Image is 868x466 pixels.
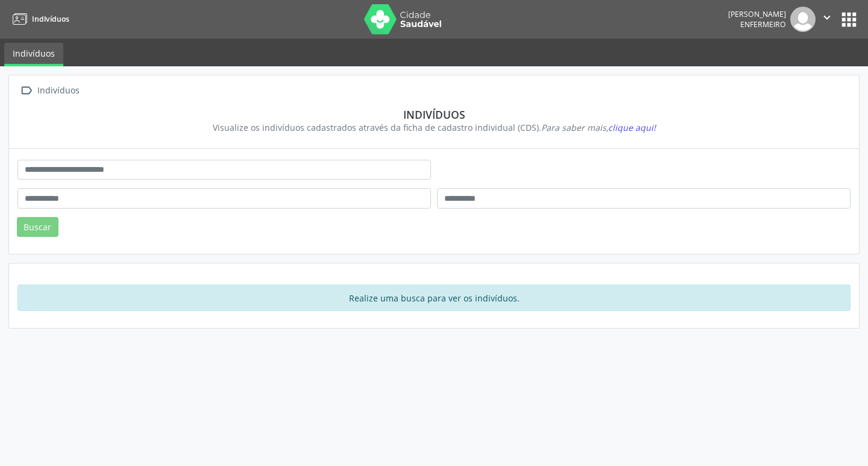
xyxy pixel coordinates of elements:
a: Indivíduos [8,9,69,29]
i:  [17,82,35,99]
button: Buscar [17,217,58,238]
div: [PERSON_NAME] [728,9,786,19]
a:  Indivíduos [17,82,81,99]
button: apps [838,9,860,30]
div: Indivíduos [26,108,842,121]
button:  [816,7,838,32]
div: Realize uma busca para ver os indivíduos. [17,285,851,311]
span: Enfermeiro [740,19,786,30]
span: Indivíduos [32,14,69,24]
i: Para saber mais, [541,122,656,133]
i:  [820,11,834,24]
a: Indivíduos [4,43,63,66]
img: img [790,7,816,32]
span: clique aqui! [608,122,656,133]
div: Indivíduos [35,82,81,99]
div: Visualize os indivíduos cadastrados através da ficha de cadastro individual (CDS). [26,121,842,134]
